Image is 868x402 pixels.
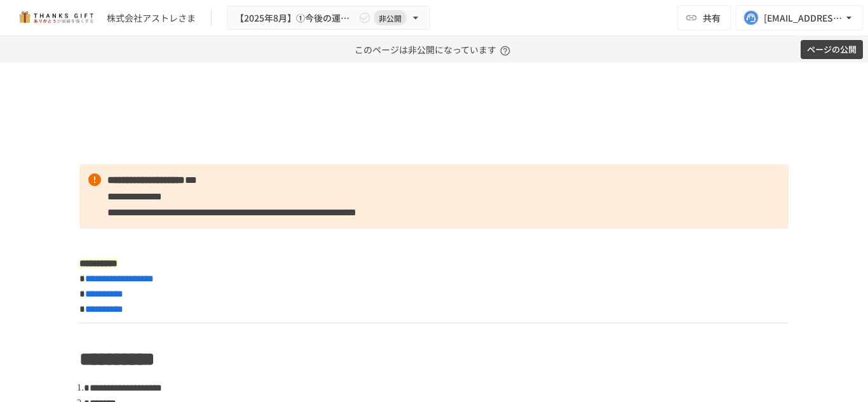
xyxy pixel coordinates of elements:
[235,10,356,26] span: 【2025年8月】①今後の運用についてのご案内/THANKS GIFTキックオフMTG
[107,11,196,25] div: 株式会社アストレさま
[801,40,863,60] button: ページの公開
[736,5,863,30] button: [EMAIL_ADDRESS][DOMAIN_NAME]
[764,10,843,26] div: [EMAIL_ADDRESS][DOMAIN_NAME]
[677,5,731,30] button: 共有
[703,11,721,25] span: 共有
[15,8,97,28] img: mMP1OxWUAhQbsRWCurg7vIHe5HqDpP7qZo7fRoNLXQh
[355,36,514,63] p: このページは非公開になっています
[374,11,407,25] span: 非公開
[227,6,430,30] button: 【2025年8月】①今後の運用についてのご案内/THANKS GIFTキックオフMTG非公開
